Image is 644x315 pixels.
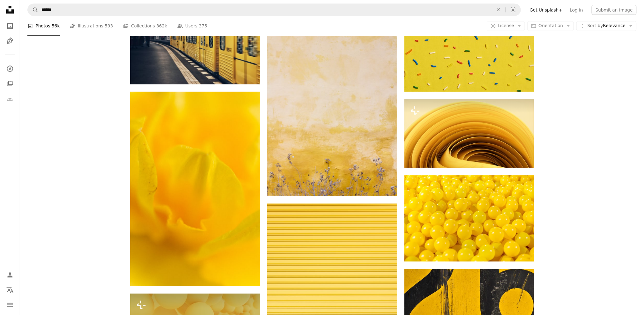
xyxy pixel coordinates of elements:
[123,16,167,36] a: Collections 362k
[498,23,514,28] span: License
[404,131,534,136] a: a computer generated image of a spiral design
[28,4,38,16] button: Search Unsplash
[404,99,534,168] img: a computer generated image of a spiral design
[4,4,16,17] a: Home — Unsplash
[4,78,16,90] a: Collections
[177,16,207,36] a: Users 375
[538,23,563,28] span: Orientation
[527,21,574,31] button: Orientation
[27,4,521,16] form: Find visuals sitewide
[492,4,505,16] button: Clear
[4,299,16,311] button: Menu
[404,175,534,262] img: yellow balls
[267,96,397,102] a: flowers beside yellow wall
[592,5,637,15] button: Submit an image
[156,23,167,30] span: 362k
[105,23,113,30] span: 593
[130,38,260,44] a: focus photo of yellow train
[506,4,521,16] button: Visual search
[267,298,397,304] a: a yellow garage door that is closed
[4,93,16,105] a: Download History
[526,5,566,15] a: Get Unsplash+
[70,16,113,36] a: Illustrations 593
[130,186,260,192] a: a close up view of a yellow flower
[587,23,626,29] span: Relevance
[4,20,16,32] a: Photos
[4,63,16,75] a: Explore
[130,92,260,286] img: a close up view of a yellow flower
[487,21,525,31] button: License
[404,216,534,221] a: yellow balls
[4,284,16,296] button: Language
[576,21,637,31] button: Sort byRelevance
[199,23,207,30] span: 375
[566,5,587,15] a: Log in
[4,269,16,281] a: Log in / Sign up
[587,23,603,28] span: Sort by
[4,35,16,47] a: Illustrations
[267,2,397,196] img: flowers beside yellow wall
